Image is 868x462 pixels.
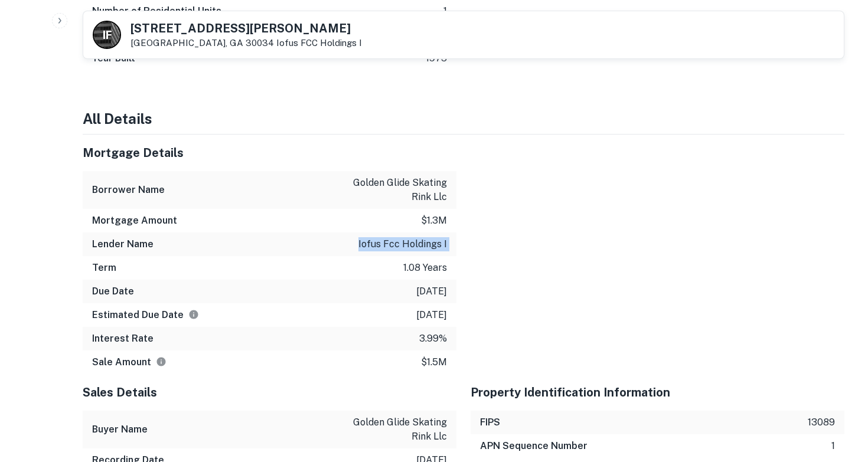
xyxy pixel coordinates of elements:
[130,38,362,48] p: [GEOGRAPHIC_DATA], GA 30034
[421,355,447,369] p: $1.5m
[92,237,154,251] h6: Lender Name
[92,214,177,228] h6: Mortgage Amount
[419,332,447,346] p: 3.99%
[808,415,835,430] p: 13089
[130,22,362,34] h5: [STREET_ADDRESS][PERSON_NAME]
[103,27,111,43] p: I F
[443,4,447,18] p: 1
[480,415,500,430] h6: FIPS
[403,261,447,275] p: 1.08 years
[92,261,116,275] h6: Term
[471,384,844,401] h5: Property Identification Information
[92,355,167,369] h6: Sale Amount
[83,108,844,129] h4: All Details
[156,356,167,367] svg: The values displayed on the website are for informational purposes only and may be reported incor...
[92,308,199,322] h6: Estimated Due Date
[83,144,456,162] h5: Mortgage Details
[92,332,154,346] h6: Interest Rate
[809,330,868,386] iframe: Chat Widget
[421,214,447,228] p: $1.3m
[416,308,447,322] p: [DATE]
[341,415,447,444] p: golden glide skating rink llc
[416,284,447,299] p: [DATE]
[188,309,199,320] svg: Estimate is based on a standard schedule for this type of loan.
[831,439,835,453] p: 1
[480,439,588,453] h6: APN Sequence Number
[92,422,148,437] h6: Buyer Name
[276,38,362,48] a: Iofus FCC Holdings I
[83,384,456,401] h5: Sales Details
[92,284,134,299] h6: Due Date
[358,237,447,251] p: iofus fcc holdings i
[92,183,165,197] h6: Borrower Name
[341,176,447,204] p: golden glide skating rink llc
[92,4,221,18] h6: Number of Residential Units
